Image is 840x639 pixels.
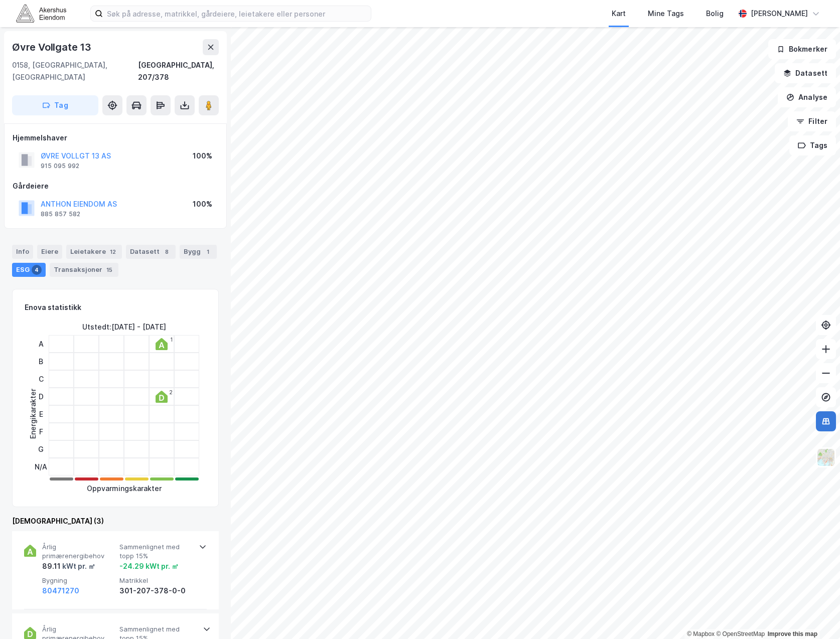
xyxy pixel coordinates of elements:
a: Mapbox [687,630,715,637]
div: Bolig [706,8,724,20]
div: [GEOGRAPHIC_DATA], 207/378 [138,59,219,83]
div: D [35,388,47,405]
div: [DEMOGRAPHIC_DATA] (3) [12,515,219,527]
span: Sammenlignet med topp 15% [119,543,193,560]
div: Mine Tags [648,8,684,20]
div: 15 [104,265,114,275]
div: 0158, [GEOGRAPHIC_DATA], [GEOGRAPHIC_DATA] [12,59,138,83]
div: 885 857 582 [41,210,80,218]
div: B [35,353,47,370]
button: Tags [789,135,836,155]
span: Matrikkel [119,576,193,585]
div: Hjemmelshaver [13,132,218,144]
div: Eiere [37,245,62,259]
span: Årlig primærenergibehov [42,543,115,560]
div: G [35,440,47,458]
img: Z [816,448,835,467]
button: 80471270 [42,585,79,597]
button: Tag [12,95,98,115]
div: E [35,405,47,423]
div: 100% [193,150,212,162]
button: Analyse [778,87,836,107]
div: -24.29 kWt pr. ㎡ [119,560,179,572]
div: 915 095 992 [41,162,79,170]
div: Leietakere [66,245,122,259]
div: Datasett [126,245,176,259]
button: Datasett [775,63,836,83]
a: Improve this map [768,630,817,637]
div: 12 [108,247,118,257]
div: Oppvarmingskarakter [87,483,162,495]
div: Bygg [180,245,217,259]
div: C [35,370,47,388]
a: OpenStreetMap [716,630,765,637]
div: 4 [32,265,42,275]
div: ESG [12,263,46,277]
div: 1 [170,337,173,343]
button: Bokmerker [768,39,836,59]
span: Bygning [42,576,115,585]
div: 8 [162,247,172,257]
div: 1 [203,247,213,257]
div: 89.11 [42,560,95,572]
div: Kart [612,8,626,20]
div: Enova statistikk [25,301,81,313]
div: Info [12,245,33,259]
div: N/A [35,458,47,475]
div: F [35,423,47,440]
input: Søk på adresse, matrikkel, gårdeiere, leietakere eller personer [103,6,371,21]
div: A [35,335,47,353]
div: Gårdeiere [13,180,218,192]
div: 2 [169,389,173,395]
div: kWt pr. ㎡ [61,560,95,572]
div: Transaksjoner [50,263,118,277]
div: Øvre Vollgate 13 [12,39,93,55]
img: akershus-eiendom-logo.9091f326c980b4bce74ccdd9f866810c.svg [16,5,66,22]
div: Energikarakter [27,389,39,439]
iframe: Chat Widget [790,591,840,639]
button: Filter [788,111,836,131]
div: 100% [193,198,212,210]
div: Kontrollprogram for chat [790,591,840,639]
div: [PERSON_NAME] [751,8,808,20]
div: Utstedt : [DATE] - [DATE] [82,321,166,333]
div: 301-207-378-0-0 [119,585,193,597]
